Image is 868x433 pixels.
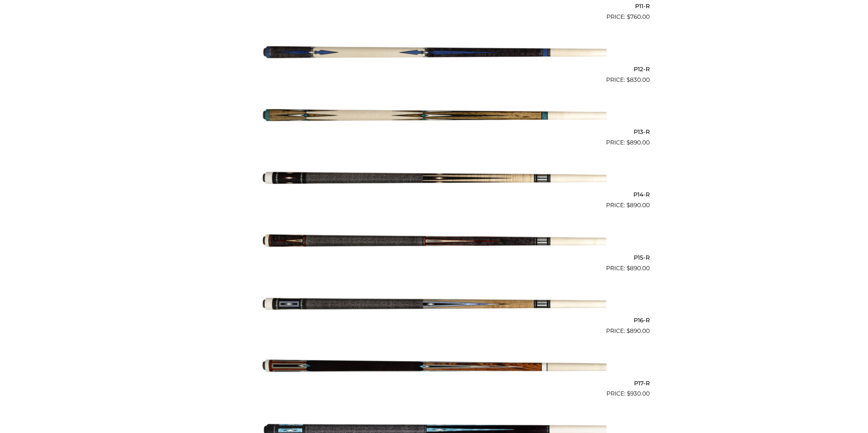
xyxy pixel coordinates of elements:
[627,327,630,334] span: $
[219,338,650,398] a: P17-R $930.00
[627,265,630,272] span: $
[219,24,650,84] a: P12-R $830.00
[219,314,650,327] h2: P16-R
[262,150,606,207] img: P14-R
[627,76,650,83] bdi: 830.00
[219,188,650,201] h2: P14-R
[627,202,650,208] bdi: 890.00
[219,276,650,336] a: P16-R $890.00
[219,213,650,273] a: P15-R $890.00
[219,63,650,75] h2: P12-R
[627,76,630,83] span: $
[627,390,630,397] span: $
[219,126,650,138] h2: P13-R
[627,202,630,208] span: $
[627,13,630,20] span: $
[627,139,650,146] bdi: 890.00
[219,251,650,264] h2: P15-R
[627,139,630,146] span: $
[627,265,650,272] bdi: 890.00
[262,213,606,270] img: P15-R
[262,276,606,333] img: P16-R
[219,87,650,147] a: P13-R $890.00
[627,327,650,334] bdi: 890.00
[627,13,650,20] bdi: 760.00
[219,150,650,210] a: P14-R $890.00
[219,377,650,389] h2: P17-R
[262,338,606,396] img: P17-R
[627,390,650,397] bdi: 930.00
[262,24,606,81] img: P12-R
[262,87,606,144] img: P13-R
